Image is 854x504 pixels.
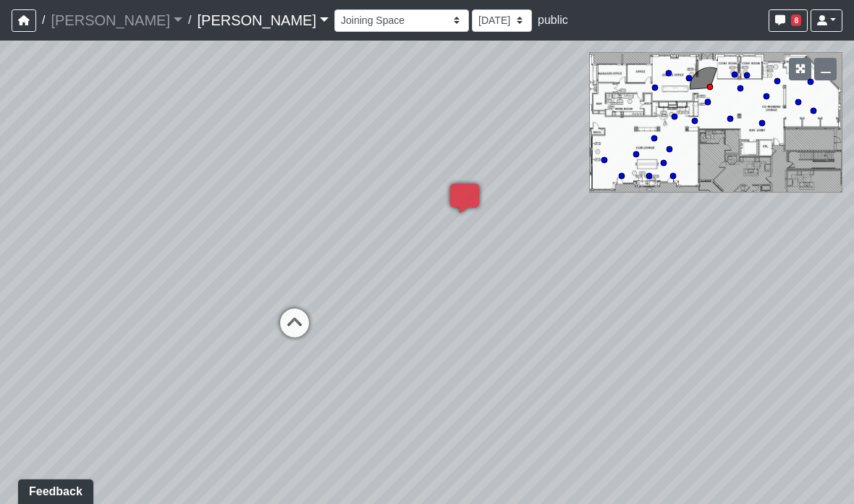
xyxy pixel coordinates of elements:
[791,14,801,26] span: 8
[538,14,568,26] span: public
[182,6,197,35] span: /
[36,6,51,35] span: /
[197,6,329,35] a: [PERSON_NAME]
[769,9,808,32] button: 8
[51,6,182,35] a: [PERSON_NAME]
[11,475,101,504] iframe: Ybug feedback widget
